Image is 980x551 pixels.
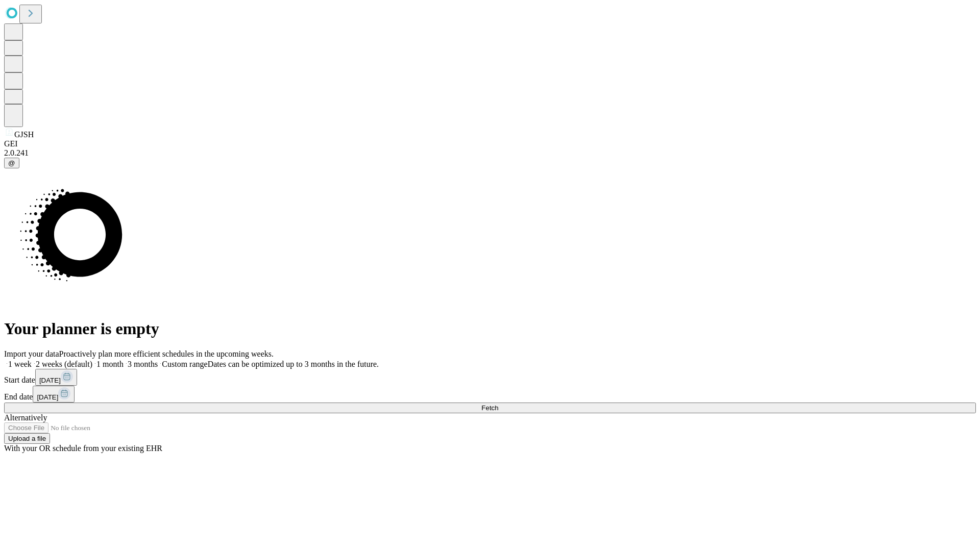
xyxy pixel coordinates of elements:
div: 2.0.241 [4,148,976,158]
span: 2 weeks (default) [36,360,92,368]
h1: Your planner is empty [4,319,976,338]
button: [DATE] [35,369,77,386]
span: With your OR schedule from your existing EHR [4,444,162,453]
span: Dates can be optimized up to 3 months in the future. [208,360,379,368]
div: Start date [4,369,976,386]
span: Alternatively [4,413,47,422]
span: Custom range [162,360,207,368]
span: Fetch [481,404,498,412]
span: GJSH [14,130,34,139]
div: GEI [4,139,976,148]
span: 1 month [96,360,124,368]
button: [DATE] [33,386,75,403]
div: End date [4,386,976,403]
span: 1 week [8,360,32,368]
span: @ [8,159,15,167]
span: [DATE] [37,393,58,401]
span: [DATE] [39,377,61,384]
button: Fetch [4,403,976,413]
span: Proactively plan more efficient schedules in the upcoming weeks. [59,349,274,358]
span: 3 months [128,360,158,368]
button: @ [4,158,19,168]
button: Upload a file [4,433,50,444]
span: Import your data [4,349,59,358]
